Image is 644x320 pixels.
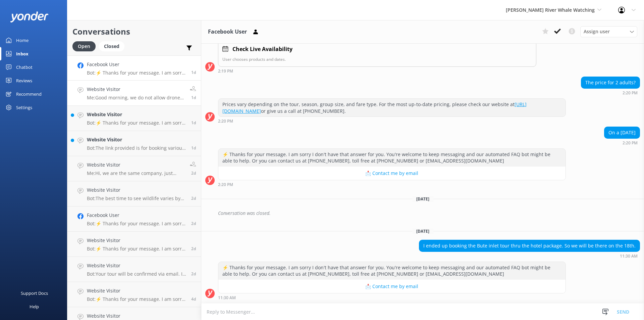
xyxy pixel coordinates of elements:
div: Settings [16,101,32,114]
div: Closed [99,41,124,51]
a: Website VisitorBot:Your tour will be confirmed via email. If you have any questions or concerns, ... [67,257,201,282]
div: Sep 11 2025 02:19pm (UTC -07:00) America/Tijuana [218,68,536,73]
span: Sep 22 2025 07:32am (UTC -07:00) America/Tijuana [191,95,196,100]
div: Sep 11 2025 02:20pm (UTC -07:00) America/Tijuana [581,90,640,95]
div: Sep 22 2025 11:30am (UTC -07:00) America/Tijuana [218,295,566,300]
span: Sep 21 2025 07:35am (UTC -07:00) America/Tijuana [191,221,196,226]
span: Sep 20 2025 07:04pm (UTC -07:00) America/Tijuana [191,246,196,252]
p: Bot: ⚡ Thanks for your message. I am sorry I don't have that answer for you. You're welcome to ke... [87,246,186,252]
span: Sep 22 2025 11:30am (UTC -07:00) America/Tijuana [191,70,196,75]
a: Website VisitorBot:⚡ Thanks for your message. I am sorry I don't have that answer for you. You're... [67,282,201,307]
a: Facebook UserBot:⚡ Thanks for your message. I am sorry I don't have that answer for you. You're w... [67,55,201,81]
span: Sep 21 2025 10:46am (UTC -07:00) America/Tijuana [191,195,196,201]
p: Bot: ⚡ Thanks for your message. I am sorry I don't have that answer for you. You're welcome to ke... [87,70,186,76]
span: [PERSON_NAME] River Whale Watching [506,7,595,13]
strong: 2:20 PM [623,91,638,95]
p: Bot: ⚡ Thanks for your message. I am sorry I don't have that answer for you. You're welcome to ke... [87,296,186,302]
div: Sep 11 2025 02:20pm (UTC -07:00) America/Tijuana [604,140,640,145]
h4: Facebook User [87,212,186,219]
div: Sep 11 2025 02:20pm (UTC -07:00) America/Tijuana [218,119,566,123]
img: yonder-white-logo.png [10,11,49,22]
div: Chatbot [16,60,33,74]
h2: Conversations [72,25,196,38]
a: Website VisitorBot:The best time to see wildlife varies by species. Transient Orcas can be spotte... [67,181,201,207]
div: Help [30,300,39,313]
span: Sep 21 2025 05:22pm (UTC -07:00) America/Tijuana [191,120,196,126]
div: I ended up booking the Bute inlet tour thru the hotel package. So we will be there on the 18th. [419,240,640,252]
button: 📩 Contact me by email [218,167,566,180]
h4: Website Visitor [87,237,186,244]
div: The price for 2 adults? [581,77,640,88]
p: Bot: The link provided is for booking various tours, including those on Zodiac boats. You can sel... [87,145,186,151]
a: Website VisitorMe:Hi, we are the same company, just under a different name2d [67,156,201,181]
p: User chooses products and dates. [222,56,532,62]
h4: Check Live Availability [232,45,292,54]
p: Me: Good morning, we do not allow drones on our tours. Cameras and phones are more than welcome! [87,95,185,101]
strong: 2:20 PM [218,183,233,187]
p: Bot: Your tour will be confirmed via email. If you have any questions or concerns, please feel fr... [87,271,186,277]
span: Sep 20 2025 04:53pm (UTC -07:00) America/Tijuana [191,271,196,277]
span: Sep 21 2025 01:47pm (UTC -07:00) America/Tijuana [191,145,196,151]
div: Sep 22 2025 11:30am (UTC -07:00) America/Tijuana [419,254,640,258]
h4: Facebook User [87,61,186,68]
span: [DATE] [412,196,433,202]
strong: 11:30 AM [218,296,236,300]
span: Sep 19 2025 11:53am (UTC -07:00) America/Tijuana [191,296,196,302]
h4: Website Visitor [87,186,186,194]
div: 2025-09-21T18:23:05.988 [205,208,640,219]
span: Sep 21 2025 11:28am (UTC -07:00) America/Tijuana [191,170,196,176]
div: Assign User [580,26,637,37]
div: Prices vary depending on the tour, season, group size, and fare type. For the most up-to-date pri... [218,99,566,117]
h4: Website Visitor [87,111,186,118]
h4: Website Visitor [87,136,186,143]
div: On a [DATE] [604,127,640,138]
button: 📩 Contact me by email [218,280,566,293]
div: Inbox [16,47,29,60]
div: Recommend [16,87,42,101]
div: Reviews [16,74,32,87]
a: Facebook UserBot:⚡ Thanks for your message. I am sorry I don't have that answer for you. You're w... [67,207,201,232]
h4: Website Visitor [87,161,185,169]
h3: Facebook User [208,28,247,36]
p: Bot: ⚡ Thanks for your message. I am sorry I don't have that answer for you. You're welcome to ke... [87,221,186,227]
a: Website VisitorBot:⚡ Thanks for your message. I am sorry I don't have that answer for you. You're... [67,106,201,131]
h4: Website Visitor [87,86,185,93]
div: Home [16,34,29,47]
p: Bot: ⚡ Thanks for your message. I am sorry I don't have that answer for you. You're welcome to ke... [87,120,186,126]
span: Assign user [584,28,610,35]
a: Website VisitorBot:⚡ Thanks for your message. I am sorry I don't have that answer for you. You're... [67,232,201,257]
strong: 2:20 PM [623,141,638,145]
h4: Website Visitor [87,287,186,294]
div: ⚡ Thanks for your message. I am sorry I don't have that answer for you. You're welcome to keep me... [218,149,566,167]
strong: 11:30 AM [620,254,638,258]
a: Website VisitorBot:The link provided is for booking various tours, including those on Zodiac boat... [67,131,201,156]
a: Open [72,42,99,50]
div: Conversation was closed. [218,208,640,219]
p: Bot: The best time to see wildlife varies by species. Transient Orcas can be spotted year-round, ... [87,195,186,201]
div: Sep 11 2025 02:20pm (UTC -07:00) America/Tijuana [218,182,566,187]
h4: Website Visitor [87,262,186,269]
a: Website VisitorMe:Good morning, we do not allow drones on our tours. Cameras and phones are more ... [67,81,201,106]
span: [DATE] [412,228,433,234]
a: Closed [99,42,128,50]
p: Me: Hi, we are the same company, just under a different name [87,170,185,176]
strong: 2:20 PM [218,119,233,123]
a: [URL][DOMAIN_NAME] [222,101,527,114]
strong: 2:19 PM [218,69,233,73]
h4: Website Visitor [87,312,186,320]
div: ⚡ Thanks for your message. I am sorry I don't have that answer for you. You're welcome to keep me... [218,262,566,280]
div: Open [72,41,96,51]
div: Support Docs [21,286,48,300]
